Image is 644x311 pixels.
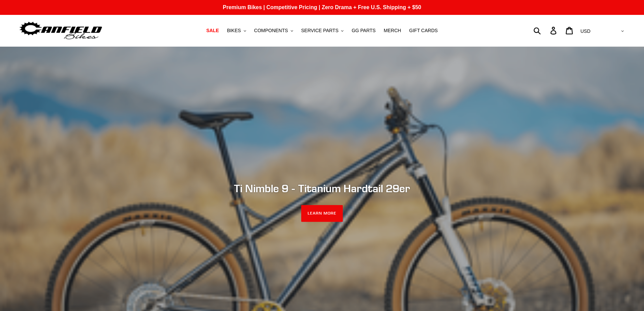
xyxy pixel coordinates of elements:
[352,28,376,34] span: GG PARTS
[409,28,438,34] span: GIFT CARDS
[203,26,222,35] a: SALE
[384,28,401,34] span: MERCH
[138,182,506,195] h2: Ti Nimble 9 - Titanium Hardtail 29er
[254,28,288,34] span: COMPONENTS
[223,26,249,35] button: BIKES
[301,205,343,222] a: LEARN MORE
[298,26,347,35] button: SERVICE PARTS
[206,28,219,34] span: SALE
[348,26,379,35] a: GG PARTS
[227,28,241,34] span: BIKES
[19,20,103,41] img: Canfield Bikes
[380,26,404,35] a: MERCH
[537,23,554,38] input: Search
[301,28,338,34] span: SERVICE PARTS
[251,26,296,35] button: COMPONENTS
[406,26,441,35] a: GIFT CARDS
